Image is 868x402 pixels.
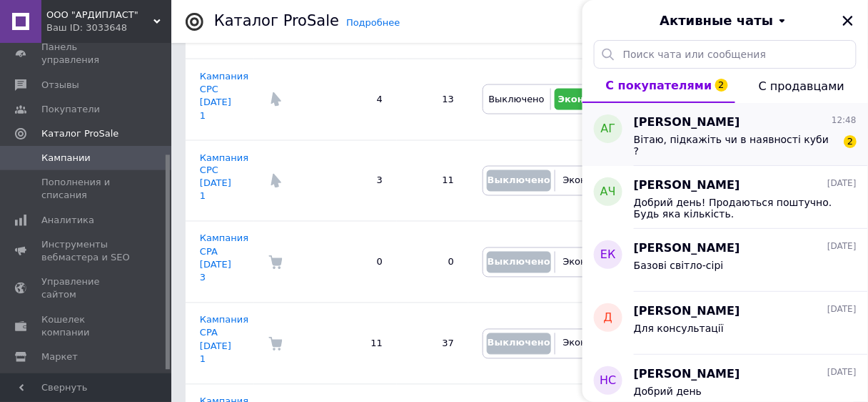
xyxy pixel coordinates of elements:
span: [PERSON_NAME] [634,177,740,194]
img: Комиссия за заказ [268,337,283,351]
span: Отзывы [41,79,79,92]
span: АГ [601,121,616,137]
button: Выключено [487,333,551,355]
span: [DATE] [827,240,857,253]
a: Подробнее [346,17,400,28]
td: 13 [397,59,468,140]
button: АГ[PERSON_NAME]12:48Вітаю, підкажіть чи в наявності куби ?2 [582,103,868,166]
span: [DATE] [827,303,857,315]
span: ЕК [600,247,615,263]
td: 11 [397,140,468,222]
span: АЧ [600,184,616,200]
span: С продавцами [759,79,844,93]
span: Эконом [563,257,600,268]
span: [DATE] [827,366,857,378]
span: Выключено [488,257,550,268]
span: Выключено [489,94,545,104]
span: [PERSON_NAME] [634,114,740,131]
span: Кошелек компании [41,313,132,339]
span: Базові світло-сірі [634,260,724,271]
span: Эконом [558,94,598,104]
span: НС [600,373,616,389]
img: Комиссия за заказ [268,255,283,270]
button: Выключено [487,89,547,110]
span: Эконом [563,175,600,186]
span: Добрий день! Продаються поштучно. Будь яка кількість. [634,197,837,220]
div: Ваш ID: 3033648 [46,21,171,34]
td: 3 [318,140,397,222]
span: [PERSON_NAME] [634,366,740,383]
span: Добрий день [634,386,702,397]
button: Выключено [487,170,551,192]
button: Эконом [559,252,603,273]
span: Выключено [488,175,550,186]
button: ЕК[PERSON_NAME][DATE]Базові світло-сірі [582,229,868,292]
span: Пополнения и списания [41,176,132,202]
button: Д[PERSON_NAME][DATE]Для консультації [582,292,868,355]
span: Вітаю, підкажіть чи в наявності куби ? [634,134,837,157]
a: Кампания CPC [DATE] 1 [200,152,248,202]
span: [DATE] [827,177,857,190]
span: С покупателями [606,79,712,92]
span: 2 [844,135,857,148]
button: Закрыть [839,12,857,29]
span: Маркет [41,350,78,363]
td: 0 [397,222,468,303]
button: Активные чаты [622,11,828,30]
a: Кампания CPA [DATE] 3 [200,233,248,283]
button: Выключено [487,252,551,273]
td: 37 [397,303,468,385]
button: С покупателями2 [582,69,735,103]
span: Эконом [563,338,600,348]
a: Кампания CPA [DATE] 1 [200,315,248,365]
span: Панель управления [41,41,132,67]
span: 2 [715,79,728,92]
button: Эконом [559,333,603,355]
span: Аналитика [41,214,94,227]
button: Эконом [555,89,602,110]
span: Выключено [488,338,550,348]
span: [PERSON_NAME] [634,303,740,320]
span: Д [604,310,613,326]
span: 12:48 [832,114,857,127]
span: [PERSON_NAME] [634,240,740,257]
td: 4 [318,59,397,140]
span: Для консультації [634,323,724,334]
img: Комиссия за переход [268,92,283,107]
button: Эконом [559,170,603,192]
td: 11 [318,303,397,385]
input: Поиск чата или сообщения [594,40,857,69]
span: Каталог ProSale [41,127,118,140]
span: Кампании [41,152,91,165]
div: Каталог ProSale [214,14,339,29]
span: Инструменты вебмастера и SEO [41,238,132,264]
span: Активные чаты [660,11,774,30]
button: С продавцами [735,69,868,103]
a: Кампания CPC [DATE] 1 [200,71,248,121]
img: Комиссия за переход [268,174,283,188]
span: Покупатели [41,103,100,116]
button: АЧ[PERSON_NAME][DATE]Добрий день! Продаються поштучно. Будь яка кількість. [582,166,868,229]
span: Управление сайтом [41,275,132,301]
td: 0 [318,222,397,303]
span: ООО "АРДИПЛАСТ" [46,9,153,21]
